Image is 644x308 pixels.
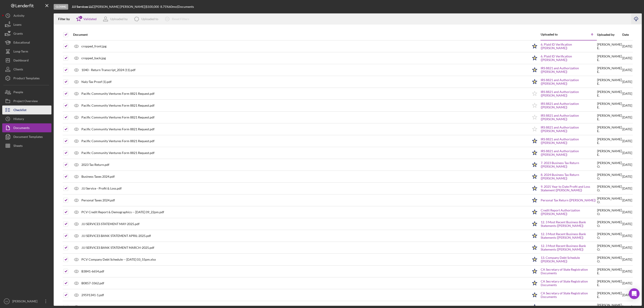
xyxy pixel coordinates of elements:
div: Personal Taxes 2024.pdf [81,198,115,202]
div: [PERSON_NAME] E . [597,43,622,50]
div: [DATE] [622,266,632,277]
a: CA Secretary of State Registration Documents [541,268,597,275]
div: 29591341-1.pdf [81,293,104,297]
a: IRS 8821 and Authorization ([PERSON_NAME]) [541,114,597,121]
div: [PERSON_NAME] E . [597,114,622,121]
div: Uploaded by [597,33,622,36]
div: [DATE] [622,230,632,241]
div: Pacific Community Ventures Form 8821 Request.pdf [81,127,155,131]
div: Reset Filters [172,15,189,23]
div: PCV Credit Report & Demographics -- [DATE] 09_22pm.pdf [81,210,164,214]
div: [PERSON_NAME] E . [597,66,622,74]
button: Sheets [2,141,51,150]
button: Documents [2,123,51,132]
div: [DATE] [622,64,632,76]
div: Loans [13,20,21,30]
div: B0857-3362.pdf [81,281,104,285]
div: Sheets [13,141,23,151]
div: JJJ SERVICES STATEMENT MAY-2025.pdf [81,222,140,226]
div: People [13,88,23,98]
div: [PERSON_NAME] E . [597,268,622,275]
div: [DATE] [622,100,632,111]
div: 2023 Tax Return.pdf [81,163,109,167]
div: Document [73,33,529,36]
a: Long-Term [2,47,51,56]
div: Documents [13,123,30,133]
button: Reset Filters [162,15,194,23]
div: B3841-6654.pdf [81,270,104,273]
div: Clients [13,65,23,75]
div: [PERSON_NAME] E . [597,78,622,85]
div: [PERSON_NAME] [PERSON_NAME] | [95,5,146,8]
a: 12. 3 Most Recent Business Bank Statements ([PERSON_NAME]) [541,232,597,239]
div: [DATE] [622,76,632,87]
div: [PERSON_NAME] E . [597,280,622,287]
div: Business Taxes 2024.pdf [81,175,115,178]
button: Project Overview [2,97,51,105]
div: [DATE] [622,88,632,99]
div: [PERSON_NAME] E . [597,291,622,299]
a: 12. 3 Most Recent Business Bank Statements ([PERSON_NAME]) [541,220,597,228]
a: Dashboard [2,56,51,65]
div: Pacific Community Ventures Form 8821 Request.pdf [81,151,155,155]
button: Product Templates [2,74,51,83]
div: Pacific Community Ventures Form 8821 Request.pdf [81,92,155,95]
div: JJJ SERVICES BANK STATEMENT MARCH-2025.pdf [81,246,154,249]
a: 12. 3 Most Recent Business Bank Statements ([PERSON_NAME]) [541,244,597,251]
div: Checklist [13,105,26,116]
div: Product Templates [13,74,40,84]
a: IRS 8821 and Authorization ([PERSON_NAME]) [541,126,597,133]
a: Activity [2,11,51,20]
div: [DATE] [622,112,632,123]
div: [PERSON_NAME] E . [597,55,622,62]
b: JJJ Services LLC [72,5,94,8]
div: [DATE] [622,207,632,218]
div: Naly-Tax Proof (1).pdf [81,80,112,84]
div: [DATE] [622,254,632,265]
div: [DATE] [622,289,632,301]
div: Uploaded to [141,17,158,21]
a: 9. 2025 Year to Date Profit and Loss Statement ([PERSON_NAME]) [541,185,597,192]
text: SS [5,300,8,303]
div: [DATE] [622,278,632,289]
button: Educational [2,38,51,47]
a: Checklist [2,105,51,114]
div: Document Templates [13,132,43,142]
div: Filter by [58,17,73,21]
div: [PERSON_NAME] O . [597,220,622,228]
div: cropped_front.jpg [81,44,106,48]
div: [PERSON_NAME] E . [597,102,622,109]
div: Uploaded by [110,17,128,21]
div: Activity [13,11,24,21]
button: People [2,88,51,97]
a: IRS 8821 and Authorization ([PERSON_NAME]) [541,149,597,156]
button: History [2,114,51,123]
div: [PERSON_NAME] O . [597,197,622,204]
button: Document Templates [2,132,51,141]
a: CA Secretary of State Registration Documents [541,280,597,287]
div: Closing [54,4,68,10]
a: IRS 8821 and Authorization ([PERSON_NAME]) [541,66,597,74]
button: Loans [2,20,51,29]
div: [DATE] [622,53,632,64]
div: [PERSON_NAME] O . [597,232,622,239]
div: [DATE] [622,171,632,182]
button: Grants [2,29,51,38]
div: | [72,5,95,8]
div: 60 mo [169,5,177,8]
div: [DATE] [622,147,632,158]
div: 1040 - Return Transcript_2024 (11).pdf [81,68,136,72]
button: Clients [2,65,51,74]
div: [PERSON_NAME] O . [597,173,622,180]
a: Personal Tax Return ([PERSON_NAME]) [541,198,596,202]
div: $100,000 [146,5,160,8]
